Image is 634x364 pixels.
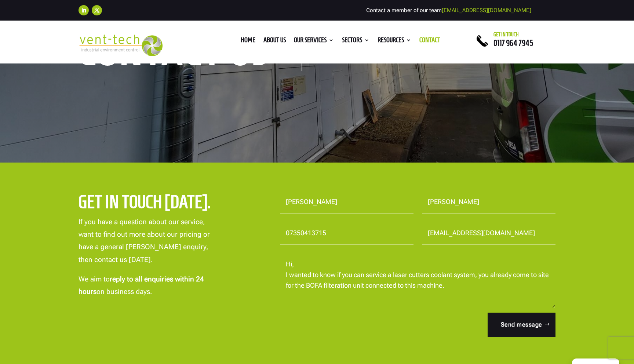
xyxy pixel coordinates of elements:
a: Sectors [342,37,369,45]
a: About us [263,37,286,45]
a: Home [241,37,255,45]
a: 0117 964 7945 [493,39,533,47]
span: Get in touch [493,32,519,37]
span: on business days. [96,287,152,296]
a: Follow on LinkedIn [79,5,89,15]
span: If you have a question about our service, want to find out more about our pricing or have a gener... [79,218,210,264]
a: Resources [378,37,411,45]
button: Send message [488,313,555,337]
strong: reply to all enquiries within 24 hours [79,275,204,296]
input: Your Phone [280,222,413,245]
a: Our Services [294,37,334,45]
img: 2023-09-27T08_35_16.549ZVENT-TECH---Clear-background [79,34,163,56]
a: Follow on X [92,5,102,15]
h2: Get in touch [DATE]. [79,191,232,216]
a: [EMAIL_ADDRESS][DOMAIN_NAME] [442,7,531,14]
input: Email Address [422,222,555,245]
input: Last Name [422,191,555,214]
a: Contact [419,37,440,45]
span: We aim to [79,275,110,283]
span: Contact a member of our team [366,7,531,14]
input: First Name [280,191,413,214]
